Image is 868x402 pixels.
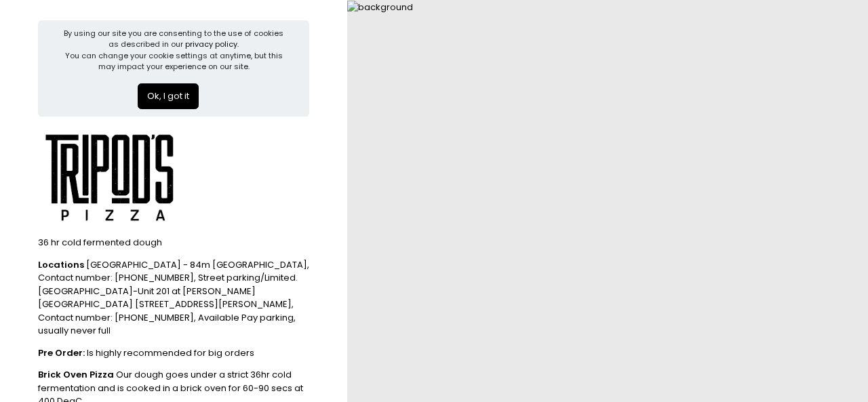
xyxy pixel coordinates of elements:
[38,346,309,360] div: Is highly recommended for big orders
[347,1,413,14] img: background
[38,125,182,227] img: Tripod's Pizza
[138,83,199,109] button: Ok, I got it
[185,39,239,49] a: privacy policy.
[61,28,287,73] div: By using our site you are consenting to the use of cookies as described in our You can change you...
[38,258,309,338] div: [GEOGRAPHIC_DATA] - 84m [GEOGRAPHIC_DATA], Contact number: [PHONE_NUMBER], Street parking/Limited...
[38,258,84,271] b: Locations
[38,236,309,249] div: 36 hr cold fermented dough
[38,346,85,359] b: Pre Order:
[38,368,114,381] b: Brick Oven Pizza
